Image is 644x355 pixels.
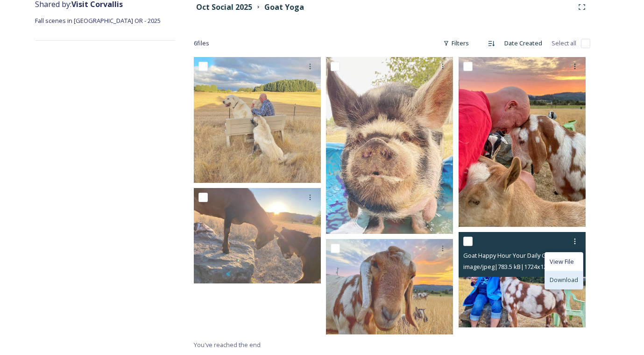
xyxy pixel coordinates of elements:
span: 6 file s [194,39,209,48]
img: Goat Happy Hour Your Daily Goat Monroe OR.jpg [459,232,586,327]
strong: Oct Social 2025 [196,2,252,12]
div: Filters [439,34,474,52]
span: You've reached the end [194,341,261,349]
span: Download [550,275,578,284]
img: Goat Happy Hour Your Daily Goat Monroe OR (1).jpg [326,239,453,334]
img: Goat Happy Hour Your Daily Goat Monroe OR (17).jpg [326,57,453,233]
div: Date Created [500,34,547,52]
span: Select all [552,39,576,48]
span: Goat Happy Hour Your Daily Goat Monroe OR.jpg [463,251,599,260]
span: image/jpeg | 783.5 kB | 1724 x 1292 [463,262,553,271]
span: View File [550,257,574,266]
img: Goat Happy Hour Your Daily Goat Monroe OR (12).jpg [194,57,321,183]
strong: Goat Yoga [264,2,304,12]
img: Goat Happy Hour Your Daily Goat Monroe OR (14).jpg [459,57,586,227]
span: Fall scenes in [GEOGRAPHIC_DATA] OR - 2025 [35,16,161,25]
img: Goat Happy Hour Your Daily Goat Monroe OR (9).jpg [194,188,321,283]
